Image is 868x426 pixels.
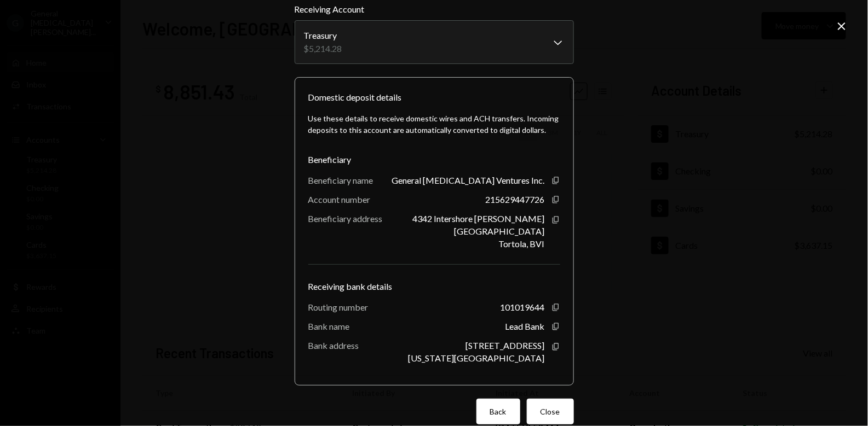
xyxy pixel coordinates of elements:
button: Close [527,399,574,424]
div: Beneficiary [308,153,560,166]
div: Account number [308,194,371,205]
button: Receiving Account [295,20,574,64]
div: Beneficiary name [308,175,373,185]
button: Back [476,399,520,424]
div: [GEOGRAPHIC_DATA] [455,226,545,236]
div: Routing number [308,302,369,312]
div: General [MEDICAL_DATA] Ventures Inc. [392,175,545,185]
div: 215629447726 [486,194,545,205]
div: Use these details to receive domestic wires and ACH transfers. Incoming deposits to this account ... [308,113,560,136]
div: 101019644 [501,302,545,312]
div: Bank name [308,321,350,331]
div: Lead Bank [505,321,545,331]
div: Receiving bank details [308,280,560,293]
div: Beneficiary address [308,213,383,224]
div: 4342 Intershore [PERSON_NAME] [413,213,545,224]
div: [US_STATE][GEOGRAPHIC_DATA] [409,353,545,363]
div: Tortola, BVI [499,238,545,249]
label: Receiving Account [295,3,574,16]
div: Domestic deposit details [308,91,402,104]
div: Bank address [308,340,359,351]
div: [STREET_ADDRESS] [466,340,545,351]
